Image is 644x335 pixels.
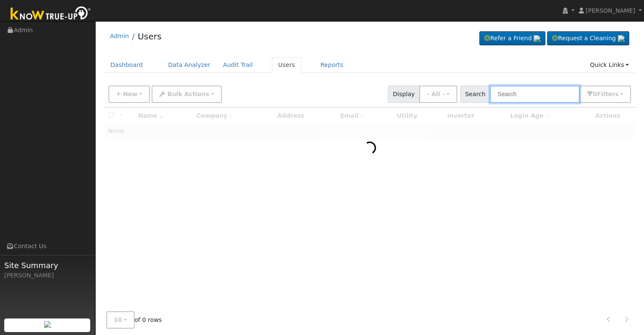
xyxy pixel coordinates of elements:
img: retrieve [533,35,540,42]
a: Quick Links [583,57,635,73]
button: 0Filters [579,86,631,103]
a: Users [272,57,301,73]
a: Admin [110,33,129,39]
button: New [108,86,150,103]
span: s [615,91,618,97]
span: of 0 rows [106,311,162,329]
button: - All - [419,86,457,103]
span: 10 [114,316,122,323]
a: Dashboard [104,57,149,73]
img: retrieve [44,321,51,328]
a: Audit Trail [217,57,259,73]
span: Filter [597,91,619,97]
span: [PERSON_NAME] [586,7,635,14]
button: 10 [106,311,135,329]
span: New [123,91,137,97]
a: Users [138,31,161,42]
img: Know True-Up [6,5,95,24]
a: Request a Cleaning [547,31,629,46]
button: Bulk Actions [152,86,221,103]
input: Search [490,86,580,103]
span: Bulk Actions [167,91,209,97]
img: retrieve [618,35,625,42]
span: Search [460,86,490,103]
div: [PERSON_NAME] [4,271,91,280]
a: Refer a Friend [479,31,545,46]
span: Display [388,86,420,103]
a: Reports [314,57,350,73]
a: Data Analyzer [162,57,217,73]
span: Site Summary [4,260,91,271]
